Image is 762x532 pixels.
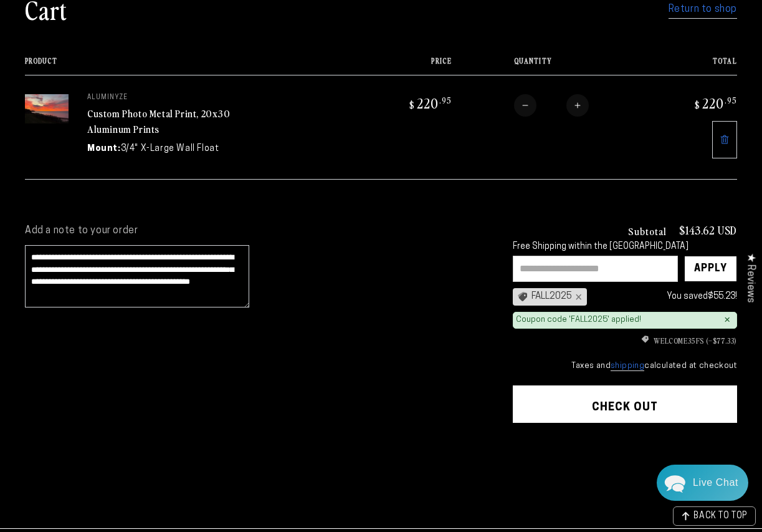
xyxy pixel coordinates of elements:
[611,362,644,371] a: shipping
[513,447,737,481] iframe: PayPal-paypal
[679,225,737,236] p: $143.62 USD
[87,142,121,155] dt: Mount:
[90,19,123,51] img: Marie J
[708,292,735,301] span: $55.23
[593,289,737,304] div: You saved !
[409,99,415,111] span: $
[513,385,737,423] button: Check out
[93,62,171,71] span: Away until [DATE]
[669,1,737,19] a: Return to shop
[25,94,69,123] img: 20"x30" Rectangle White Glossy Aluminyzed Photo
[513,360,737,372] small: Taxes and calculated at checkout
[628,226,667,236] h3: Subtotal
[693,94,737,112] bdi: 220
[362,57,452,75] th: Price
[25,104,239,115] div: Recent Conversations
[87,94,274,102] p: aluminyze
[117,19,149,51] img: John
[25,225,488,238] label: Add a note to your order
[121,142,219,155] dd: 3/4" X-Large Wall Float
[41,140,242,152] p: 😀
[513,335,737,346] ul: Discount
[572,292,582,302] div: ×
[87,106,231,136] a: Custom Photo Metal Print, 20x30 Aluminum Prints
[82,376,183,396] a: Leave A Message
[536,94,566,117] input: Quantity for Custom Photo Metal Print, 20x30 Aluminum Prints
[452,57,647,75] th: Quantity
[407,94,452,112] bdi: 220
[41,126,54,138] img: a4e657333544709f8657cc30943ab542
[220,128,242,137] div: [DATE]
[439,95,452,105] sup: .95
[724,315,730,325] div: ×
[57,127,220,138] div: Aluminyze
[143,19,175,51] img: Helga
[513,335,737,346] li: WELCOME35FS (–$77.33)
[513,288,587,306] div: FALL2025
[25,57,362,75] th: Product
[694,256,727,281] div: Apply
[513,242,737,253] div: Free Shipping within the [GEOGRAPHIC_DATA]
[516,315,641,326] div: Coupon code 'FALL2025' applied!
[695,99,700,111] span: $
[693,465,738,501] div: Contact Us Directly
[657,465,748,501] div: Chat widget toggle
[738,243,762,312] div: Click to open Judge.me floating reviews tab
[95,358,169,364] span: We run on
[725,95,737,105] sup: .95
[647,57,737,75] th: Total
[133,355,168,365] span: Re:amaze
[693,512,748,521] span: BACK TO TOP
[712,121,737,158] a: Remove 20"x30" Rectangle White Glossy Aluminyzed Photo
